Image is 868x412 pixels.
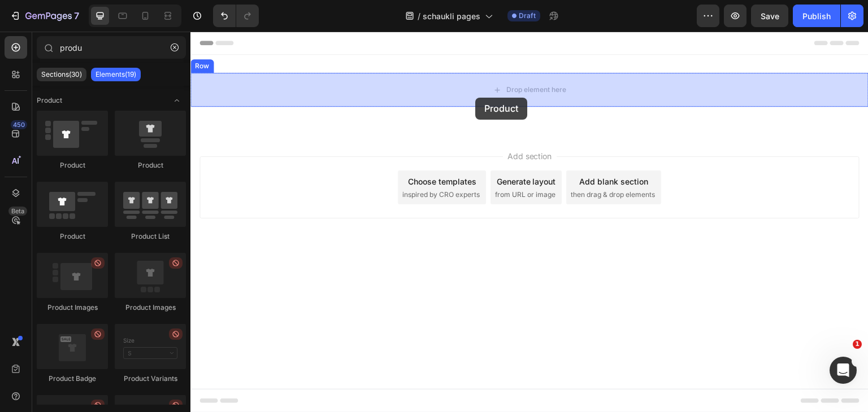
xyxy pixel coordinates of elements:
[11,120,27,129] div: 450
[190,32,868,412] iframe: Design area
[41,70,82,79] p: Sections(30)
[802,10,831,22] div: Publish
[168,91,186,109] span: Toggle open
[37,231,108,242] div: Product
[37,36,186,59] input: Search Sections & Elements
[8,207,27,216] div: Beta
[5,5,84,27] button: 7
[761,11,779,21] span: Save
[74,9,79,23] p: 7
[751,5,788,27] button: Save
[115,374,186,384] div: Product Variants
[115,160,186,170] div: Product
[115,303,186,313] div: Product Images
[37,303,108,313] div: Product Images
[115,231,186,242] div: Product List
[853,340,862,349] span: 1
[96,70,136,79] p: Elements(19)
[213,5,259,27] div: Undo/Redo
[37,160,108,170] div: Product
[423,10,480,22] span: schaukli pages
[830,357,857,384] iframe: Intercom live chat
[793,5,840,27] button: Publish
[418,10,420,22] span: /
[37,95,62,106] span: Product
[37,374,108,384] div: Product Badge
[519,11,536,21] span: Draft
